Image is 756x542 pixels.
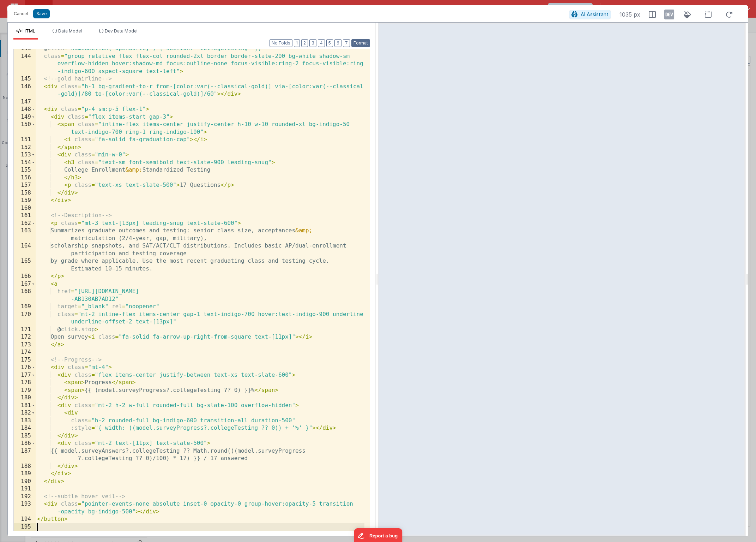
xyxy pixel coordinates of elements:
[14,311,36,326] div: 170
[14,212,36,220] div: 161
[10,9,31,19] button: Cancel
[14,197,36,204] div: 159
[33,9,50,18] button: Save
[14,189,36,197] div: 158
[14,220,36,227] div: 162
[14,242,36,257] div: 164
[14,181,36,189] div: 157
[14,53,36,76] div: 144
[14,174,36,182] div: 156
[14,280,36,288] div: 167
[14,470,36,478] div: 189
[14,227,36,242] div: 163
[14,98,36,106] div: 147
[14,379,36,387] div: 178
[14,83,36,98] div: 146
[14,523,36,531] div: 195
[14,387,36,394] div: 179
[309,39,316,47] button: 3
[14,257,36,273] div: 165
[14,151,36,159] div: 153
[14,121,36,136] div: 150
[14,432,36,440] div: 185
[14,409,36,417] div: 182
[14,159,36,167] div: 154
[105,28,138,34] span: Dev Data Model
[301,39,308,47] button: 2
[294,39,300,47] button: 1
[14,440,36,447] div: 186
[14,113,36,121] div: 149
[569,10,611,19] button: AI Assistant
[14,394,36,402] div: 180
[14,333,36,341] div: 172
[351,39,370,47] button: Format
[270,39,292,47] button: No Folds
[14,136,36,144] div: 151
[14,75,36,83] div: 145
[14,463,36,470] div: 188
[14,273,36,280] div: 166
[14,144,36,151] div: 152
[14,303,36,311] div: 169
[14,516,36,523] div: 194
[14,371,36,379] div: 177
[14,402,36,410] div: 181
[14,356,36,364] div: 175
[23,28,35,34] span: HTML
[14,364,36,371] div: 176
[58,28,82,34] span: Data Model
[14,424,36,432] div: 184
[14,166,36,174] div: 155
[14,531,36,538] div: 196
[14,478,36,486] div: 190
[14,204,36,212] div: 160
[326,39,333,47] button: 5
[14,447,36,463] div: 187
[14,417,36,425] div: 183
[14,341,36,349] div: 173
[14,106,36,113] div: 148
[343,39,350,47] button: 7
[14,485,36,493] div: 191
[14,326,36,334] div: 171
[14,493,36,501] div: 192
[14,349,36,356] div: 174
[619,10,640,19] span: 1035 px
[581,11,609,17] span: AI Assistant
[14,288,36,303] div: 168
[14,500,36,516] div: 193
[318,39,325,47] button: 4
[334,39,341,47] button: 6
